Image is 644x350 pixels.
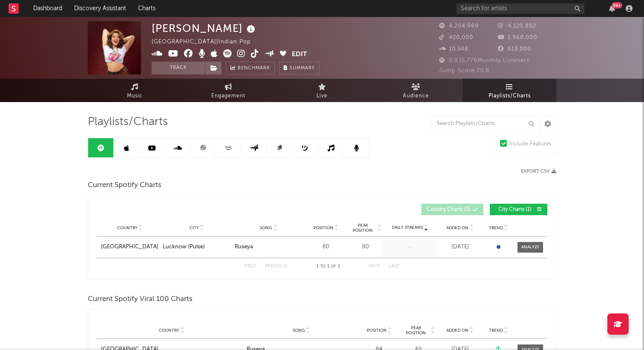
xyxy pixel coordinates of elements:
button: Track [152,62,205,74]
a: Audience [369,79,463,102]
button: City Charts(1) [490,204,547,215]
span: Position [313,225,333,230]
span: Summary [290,66,315,71]
div: 1 1 1 [305,262,351,272]
span: Country [159,328,179,333]
span: Song [293,328,305,333]
span: Peak Position [402,325,429,336]
button: Summary [279,62,319,74]
input: Search Playlists/Charts [432,115,538,132]
span: 420,000 [439,35,473,40]
span: 10,548 [439,46,469,52]
span: 4,294,969 [439,23,479,29]
span: 613,000 [498,46,531,52]
span: Added On [446,225,469,230]
a: Engagement [181,79,275,102]
span: Trend [489,225,503,230]
button: Last [389,264,400,269]
button: First [244,264,256,269]
span: Current Spotify Viral 100 Charts [88,294,193,304]
a: Benchmark [226,62,275,74]
input: Search for artists [457,3,584,14]
span: Country [117,225,138,230]
button: Previous [265,264,287,269]
button: Next [368,264,380,269]
div: Lucknow (Pulse) [163,243,205,251]
span: Country Charts ( 0 ) [427,207,471,212]
span: to [320,265,325,268]
div: 99 + [612,2,622,9]
div: [PERSON_NAME] [152,21,257,35]
div: [DATE] [439,243,481,251]
span: Daily Streams [392,225,423,231]
button: Export CSV [521,169,556,174]
button: Country Charts(0) [421,204,483,215]
div: 80 [349,243,381,251]
span: Audience [403,91,429,101]
div: Ruseya [235,243,253,251]
a: Lucknow (Pulse) [163,243,230,251]
div: 80 [307,243,345,251]
span: 8,835,776 Monthly Listeners [439,58,529,63]
span: Playlists/Charts [88,117,168,127]
span: Trend [489,328,503,333]
span: Song [260,225,272,230]
span: Added On [446,328,469,333]
span: Position [367,328,387,333]
span: Benchmark [238,63,270,74]
span: Jump Score: 70.8 [439,68,489,74]
button: 99+ [609,5,615,12]
span: City Charts ( 1 ) [495,207,535,212]
span: Playlists/Charts [489,91,531,101]
div: Include Features [509,139,552,149]
span: 4,120,802 [498,23,536,29]
span: Music [127,91,143,101]
button: Edit [292,49,307,60]
span: Live [316,91,328,101]
span: 1,960,000 [498,35,537,40]
a: Playlists/Charts [463,79,556,102]
a: Live [275,79,369,102]
span: Peak Position [349,223,376,233]
span: City [190,225,199,230]
span: Engagement [211,91,245,101]
a: [GEOGRAPHIC_DATA] [101,243,158,251]
div: [GEOGRAPHIC_DATA] | Indian Pop [152,37,261,47]
a: Ruseya [235,243,302,251]
a: Music [88,79,181,102]
span: Current Spotify Charts [88,180,161,191]
span: of [331,265,336,268]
